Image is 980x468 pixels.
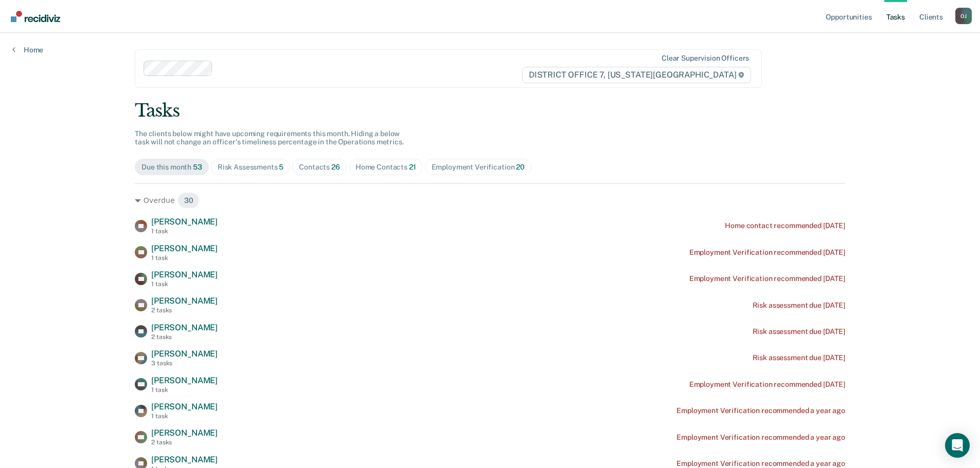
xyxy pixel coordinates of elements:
[135,100,845,121] div: Tasks
[689,248,845,257] div: Employment Verification recommended [DATE]
[135,129,404,146] span: The clients below might have upcoming requirements this month. Hiding a below task will not chang...
[151,244,218,253] span: [PERSON_NAME]
[151,254,218,261] div: 1 task
[177,192,200,209] span: 30
[945,433,970,458] div: Open Intercom Messenger
[676,459,845,468] div: Employment Verification recommended a year ago
[151,439,218,446] div: 2 tasks
[218,163,284,172] div: Risk Assessments
[355,163,416,172] div: Home Contacts
[689,274,845,283] div: Employment Verification recommended [DATE]
[151,360,218,367] div: 3 tasks
[151,386,218,394] div: 1 task
[12,45,43,54] a: Home
[279,163,283,171] span: 5
[753,327,845,336] div: Risk assessment due [DATE]
[432,163,525,172] div: Employment Verification
[151,296,218,306] span: [PERSON_NAME]
[135,192,845,209] div: Overdue 30
[516,163,525,171] span: 20
[151,402,218,411] span: [PERSON_NAME]
[151,349,218,359] span: [PERSON_NAME]
[151,217,218,227] span: [PERSON_NAME]
[689,380,845,389] div: Employment Verification recommended [DATE]
[409,163,416,171] span: 21
[753,301,845,310] div: Risk assessment due [DATE]
[151,280,218,288] div: 1 task
[151,323,218,332] span: [PERSON_NAME]
[151,428,218,438] span: [PERSON_NAME]
[725,221,845,230] div: Home contact recommended [DATE]
[955,8,972,24] button: Profile dropdown button
[151,270,218,279] span: [PERSON_NAME]
[151,413,218,420] div: 1 task
[676,406,845,415] div: Employment Verification recommended a year ago
[151,228,218,235] div: 1 task
[151,376,218,385] span: [PERSON_NAME]
[141,163,202,172] div: Due this month
[522,67,751,83] span: DISTRICT OFFICE 7, [US_STATE][GEOGRAPHIC_DATA]
[331,163,340,171] span: 26
[753,353,845,362] div: Risk assessment due [DATE]
[151,307,218,314] div: 2 tasks
[955,8,972,24] div: O J
[662,54,749,63] div: Clear supervision officers
[299,163,340,172] div: Contacts
[193,163,202,171] span: 53
[11,11,60,22] img: Recidiviz
[151,455,218,464] span: [PERSON_NAME]
[151,333,218,341] div: 2 tasks
[676,433,845,442] div: Employment Verification recommended a year ago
